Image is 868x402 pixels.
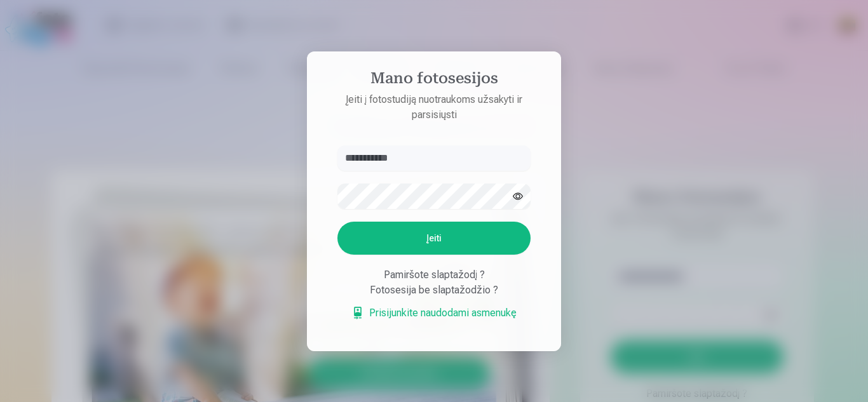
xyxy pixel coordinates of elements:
[325,92,543,123] p: Įeiti į fotostudiją nuotraukoms užsakyti ir parsisiųsti
[337,222,531,255] button: Įeiti
[351,305,517,321] a: Prisijunkite naudodami asmenukę
[337,283,531,298] div: Fotosesija be slaptažodžio ?
[337,267,531,283] div: Pamiršote slaptažodį ?
[325,69,543,92] h4: Mano fotosesijos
